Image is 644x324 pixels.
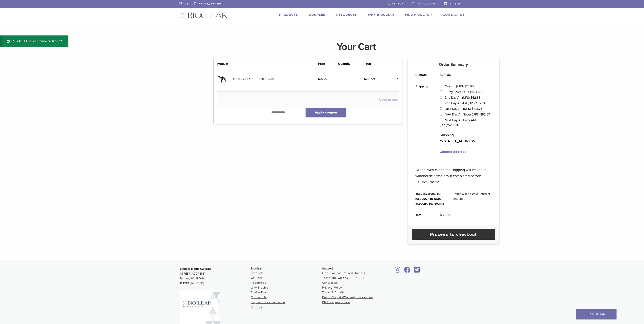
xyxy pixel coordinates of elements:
span: $ [472,90,474,94]
th: Tax [411,188,449,209]
p: Shipping to . [440,132,491,144]
bdi: 92.67 [480,112,490,117]
a: Careers [251,305,262,309]
label: Ground (UPS): [445,84,474,88]
button: Update cart [379,98,399,101]
span: $ [470,96,472,100]
label: 3 Day Select (UPS): [445,90,482,94]
p: Orders with expedited shipping will leave the warehouse same day if completed before 3:00pm Pacific. [415,161,491,185]
a: Contact Us [251,296,267,299]
span: My Account [416,2,435,5]
a: Find A Doctor [405,13,432,17]
a: Contact Us [322,281,338,284]
a: Products [279,13,298,17]
bdi: 54.43 [472,90,482,94]
a: Find A Doctor [251,291,271,294]
bdi: 291.06 [440,73,451,77]
a: Request a Virtual Demo [251,300,285,304]
bdi: 97.02 [318,77,328,81]
strong: Bioclear Matrix Systems [180,267,211,271]
th: Total [364,61,387,66]
a: Privacy Policy [322,286,342,289]
img: HeatSync Composite Gun [217,73,229,85]
a: Terms & Conditions [322,291,350,294]
label: 2nd Day Air AM (UPS): [445,101,485,105]
bdi: 72.74 [476,101,485,105]
bdi: 103.76 [472,107,482,111]
a: Resources [336,13,357,17]
a: Find Bioclear Trained Doctors [322,271,365,275]
span: $ [364,77,366,81]
a: Technique Guides, IFU & SDS [322,276,365,280]
span: Search [392,2,403,5]
td: Taxes will be calculated at checkout [449,188,496,209]
a: Proceed to checkout [412,229,495,240]
bdi: 306.96 [440,213,452,217]
th: Subtotal [411,69,435,81]
a: Bioclear [403,269,412,273]
a: Why Bioclear [368,13,394,17]
span: $ [318,77,320,81]
a: Back To Top [576,309,616,319]
small: (estimated for the [GEOGRAPHIC_DATA] ([GEOGRAPHIC_DATA])) [415,192,444,205]
label: Next Day Air Saver (UPS): [445,112,490,117]
a: Change address [440,150,466,154]
th: Price [318,61,338,66]
img: Bioclear [179,12,227,18]
bdi: 251.36 [448,123,459,127]
a: Courses [251,276,263,280]
span: $ [476,101,478,105]
a: Resources [251,281,266,284]
th: Shipping [411,81,435,157]
p: [STREET_ADDRESS] Tacoma, WA 98409 [PHONE_NUMBER] [180,266,251,286]
label: Next Day Air Early AM (UPS): [440,118,476,127]
a: Why Bioclear [251,286,270,289]
span: Bioclear [251,267,262,270]
bdi: 15.90 [464,84,474,88]
span: Support [322,267,333,270]
a: Remove this item [393,76,399,81]
a: Courses [309,13,325,17]
span: $ [440,213,442,217]
th: Quantity [338,61,364,66]
h1: Your Cart [211,42,502,52]
label: 2nd Day Air (UPS): [445,96,480,100]
h5: Order Summary [408,62,499,67]
a: Bioclear [393,269,402,273]
a: Undo? [52,39,62,43]
span: $ [440,73,442,77]
a: Products [251,271,264,275]
th: Product [217,61,233,66]
a: RMA Request Form [322,300,350,304]
span: $ [480,112,482,117]
label: Next Day Air (UPS): [445,107,482,111]
a: HeatSync Composite Gun [233,77,274,81]
a: Return/Repair/Warranty Information [322,296,373,299]
span: 3 items [450,2,461,5]
span: $ [464,84,466,88]
span: $ [472,107,473,111]
span: $ [448,123,450,127]
a: Contact Us [443,13,465,17]
strong: [STREET_ADDRESS] [443,139,476,143]
bdi: 62.38 [470,96,480,100]
bdi: 291.06 [364,77,375,81]
th: Total [411,209,435,221]
button: Apply coupon [306,108,346,117]
a: Bioclear [413,269,421,273]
